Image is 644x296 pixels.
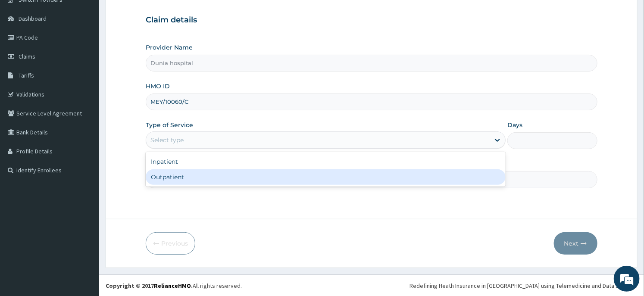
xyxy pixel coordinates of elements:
span: We're online! [50,91,119,178]
div: Inpatient [146,154,506,169]
div: Chat with us now [45,48,145,59]
label: Type of Service [146,121,193,129]
div: Redefining Heath Insurance in [GEOGRAPHIC_DATA] using Telemedicine and Data Science! [410,281,638,290]
input: Enter HMO ID [146,93,597,110]
span: Dashboard [19,15,47,22]
textarea: Type your message and hit 'Enter' [4,201,164,231]
div: Outpatient [146,169,506,185]
label: Provider Name [146,43,193,52]
span: Claims [19,53,35,60]
strong: Copyright © 2017 . [106,282,193,290]
div: Select type [150,136,184,144]
label: Days [507,121,522,129]
button: Previous [146,232,195,255]
h3: Claim details [146,16,597,25]
div: Minimize live chat window [141,4,162,25]
span: Tariffs [19,72,34,79]
label: HMO ID [146,82,170,90]
a: RelianceHMO [154,282,191,290]
button: Next [554,232,597,255]
img: d_794563401_company_1708531726252_794563401 [16,43,35,65]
